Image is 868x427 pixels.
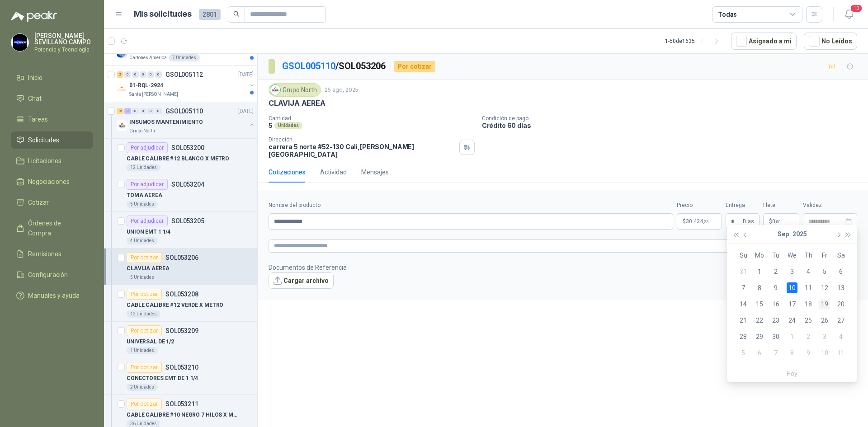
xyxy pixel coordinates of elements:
div: 13 [835,282,846,293]
a: Negociaciones [11,173,93,190]
div: 23 [770,315,781,326]
div: 0 [155,71,162,78]
div: Por adjudicar [127,216,168,226]
p: carrera 5 norte #52-130 Cali , [PERSON_NAME][GEOGRAPHIC_DATA] [269,143,456,158]
div: 17 [787,299,797,310]
td: 2025-09-23 [768,312,784,328]
td: 2025-09-09 [768,280,784,296]
a: Por adjudicarSOL053205UNION EMT 1 1/44 Unidades [104,212,257,249]
td: 2025-09-28 [735,328,751,345]
span: Inicio [28,73,42,83]
img: Company Logo [117,84,127,94]
td: 2025-09-13 [833,280,849,296]
div: 5 [738,347,749,358]
div: Todas [718,9,737,19]
label: Entrega [726,201,759,210]
td: 2025-09-27 [833,312,849,328]
div: 6 [835,266,846,277]
span: 30.434 [686,219,708,224]
td: 2025-09-12 [816,280,833,296]
td: 2025-09-11 [800,280,816,296]
span: 10 [850,4,863,13]
div: 12 Unidades [127,310,160,318]
p: [DATE] [238,107,254,116]
p: Potencia y Tecnología [34,47,93,52]
div: 9 [770,282,781,293]
div: 1 Unidades [127,347,158,354]
div: 8 [787,347,797,358]
td: 2025-09-17 [784,296,800,312]
td: 2025-09-02 [768,263,784,280]
span: 0 [772,219,781,224]
th: Su [735,247,751,263]
a: Por adjudicarSOL053200CABLE CALIBRE #12 BLANCO X METRO12 Unidades [104,139,257,175]
div: 5 Unidades [127,274,158,281]
p: SOL053211 [165,401,198,407]
div: 0 [147,108,154,114]
div: 0 [155,108,162,114]
div: 4 Unidades [127,237,158,244]
span: Días [743,214,754,229]
div: 14 [738,299,749,310]
td: 2025-10-03 [816,328,833,345]
p: SOL053210 [165,364,198,371]
div: 3 [819,331,830,342]
div: 27 [835,315,846,326]
a: GSOL005110 [282,61,335,71]
div: 4 [803,266,814,277]
div: 0 [124,71,131,78]
a: 15 3 0 0 0 0 GSOL005110[DATE] Company LogoINSUMOS MANTENIMIENTOGrupo North [117,106,255,135]
label: Flete [763,201,799,210]
p: SOL053204 [171,181,204,188]
div: 3 [787,266,797,277]
a: Cotizar [11,194,93,211]
div: 2 [770,266,781,277]
td: 2025-08-31 [735,263,751,280]
div: 10 [787,282,797,293]
a: Por cotizarSOL053208CABLE CALIBRE #12 VERDE X METRO12 Unidades [104,285,257,322]
div: Por cotizar [127,289,162,300]
a: Chat [11,90,93,107]
span: Manuales y ayuda [28,291,80,300]
td: 2025-09-16 [768,296,784,312]
span: ,00 [775,219,781,224]
div: 0 [147,71,154,78]
td: 2025-09-29 [751,328,768,345]
div: 7 [738,282,749,293]
div: Por cotizar [127,252,162,263]
div: Por adjudicar [127,142,168,153]
td: 2025-09-21 [735,312,751,328]
p: GSOL005110 [165,108,203,114]
div: 31 [738,266,749,277]
div: 5 Unidades [127,201,158,208]
td: 2025-10-05 [735,345,751,361]
button: 2025 [793,225,807,243]
th: We [784,247,800,263]
p: 01-RQL-2924 [129,81,163,90]
span: Remisiones [28,249,61,259]
td: 2025-10-10 [816,345,833,361]
a: Por cotizarSOL053210CONECTORES EMT DE 1 1/42 Unidades [104,358,257,395]
th: Fr [816,247,833,263]
img: Company Logo [11,34,28,51]
div: 2 [803,331,814,342]
a: Órdenes de Compra [11,215,93,242]
div: 7 [770,347,781,358]
div: 3 [124,108,131,114]
th: Mo [751,247,768,263]
h1: Mis solicitudes [134,8,192,21]
div: 30 [770,331,781,342]
p: CABLE CALIBRE #12 VERDE X METRO [127,301,223,310]
td: 2025-10-09 [800,345,816,361]
div: 11 [835,347,846,358]
a: Por cotizarSOL053209UNIVERSAL DE 1/21 Unidades [104,322,257,358]
label: Precio [677,201,722,210]
span: search [233,11,240,17]
img: Company Logo [270,85,280,95]
p: SOL053208 [165,291,198,297]
th: Th [800,247,816,263]
div: 2 [117,71,123,78]
span: Órdenes de Compra [28,218,85,238]
div: 2 Unidades [127,384,158,391]
div: Grupo North [269,83,321,97]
